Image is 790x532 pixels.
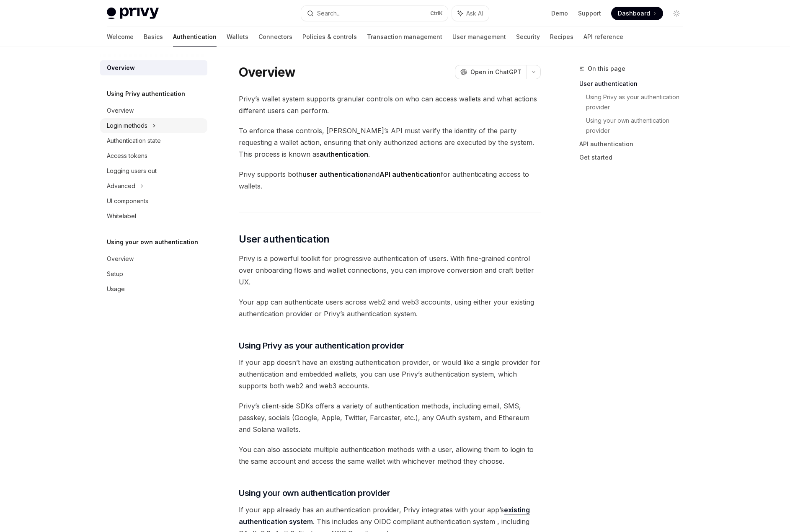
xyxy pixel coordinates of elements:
[107,89,185,99] h5: Using Privy authentication
[100,209,207,224] a: Whitelabel
[586,114,690,137] a: Using your own authentication provider
[107,237,198,247] h5: Using your own authentication
[100,133,207,148] a: Authentication state
[516,27,540,47] a: Security
[239,444,541,467] span: You can also associate multiple authentication methods with a user, allowing them to login to the...
[551,9,568,18] a: Demo
[100,251,207,266] a: Overview
[239,125,541,160] span: To enforce these controls, [PERSON_NAME]’s API must verify the identity of the party requesting a...
[100,281,207,297] a: Usage
[107,269,123,279] div: Setup
[239,487,390,499] span: Using your own authentication provider
[239,168,541,192] span: Privy supports both and for authenticating access to wallets.
[100,266,207,281] a: Setup
[302,27,357,47] a: Policies & controls
[107,166,157,176] div: Logging users out
[239,253,541,288] span: Privy is a powerful toolkit for progressive authentication of users. With fine-grained control ov...
[430,10,443,17] span: Ctrl K
[470,68,522,76] span: Open in ChatGPT
[107,27,134,47] a: Welcome
[239,232,330,246] span: User authentication
[588,64,625,74] span: On this page
[107,211,136,221] div: Whitelabel
[618,9,650,18] span: Dashboard
[239,65,295,80] h1: Overview
[301,6,448,21] button: Search...CtrlK
[107,254,134,264] div: Overview
[452,27,506,47] a: User management
[466,9,483,18] span: Ask AI
[239,400,541,435] span: Privy’s client-side SDKs offers a variety of authentication methods, including email, SMS, passke...
[452,6,489,21] button: Ask AI
[302,170,368,178] strong: user authentication
[239,296,541,320] span: Your app can authenticate users across web2 and web3 accounts, using either your existing authent...
[107,106,134,116] div: Overview
[579,151,690,164] a: Get started
[107,284,125,294] div: Usage
[144,27,163,47] a: Basics
[579,137,690,151] a: API authentication
[107,181,135,191] div: Advanced
[107,63,135,73] div: Overview
[107,151,147,161] div: Access tokens
[670,7,683,20] button: Toggle dark mode
[239,93,541,116] span: Privy’s wallet system supports granular controls on who can access wallets and what actions diffe...
[258,27,292,47] a: Connectors
[107,196,148,206] div: UI components
[583,27,623,47] a: API reference
[100,148,207,163] a: Access tokens
[455,65,527,79] button: Open in ChatGPT
[320,150,368,158] strong: authentication
[586,90,690,114] a: Using Privy as your authentication provider
[173,27,217,47] a: Authentication
[227,27,248,47] a: Wallets
[579,77,690,90] a: User authentication
[239,340,404,351] span: Using Privy as your authentication provider
[380,170,441,178] strong: API authentication
[100,60,207,75] a: Overview
[100,163,207,178] a: Logging users out
[367,27,442,47] a: Transaction management
[100,103,207,118] a: Overview
[239,356,541,392] span: If your app doesn’t have an existing authentication provider, or would like a single provider for...
[107,136,161,146] div: Authentication state
[100,194,207,209] a: UI components
[107,8,159,19] img: light logo
[578,9,601,18] a: Support
[611,7,663,20] a: Dashboard
[550,27,573,47] a: Recipes
[107,121,147,131] div: Login methods
[317,8,341,18] div: Search...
